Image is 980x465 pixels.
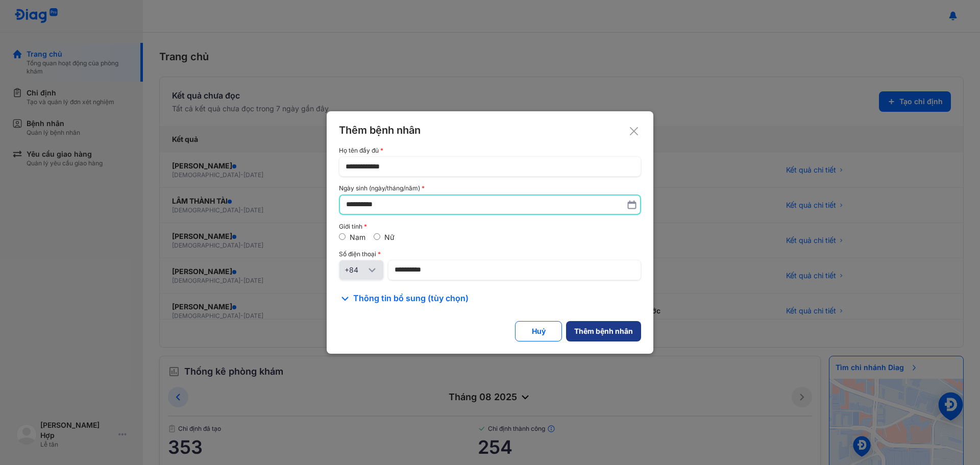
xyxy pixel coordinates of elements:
div: Giới tính [339,223,641,230]
button: Huỷ [515,321,562,341]
div: +84 [345,265,366,275]
div: Thêm bệnh nhân [339,124,641,137]
div: Họ tên đầy đủ [339,147,641,154]
label: Nam [350,233,365,241]
div: Ngày sinh (ngày/tháng/năm) [339,185,641,192]
span: Thông tin bổ sung (tùy chọn) [353,292,469,305]
div: Thêm bệnh nhân [574,326,633,336]
button: Thêm bệnh nhân [566,321,641,341]
div: Số điện thoại [339,251,641,258]
label: Nữ [384,233,395,241]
